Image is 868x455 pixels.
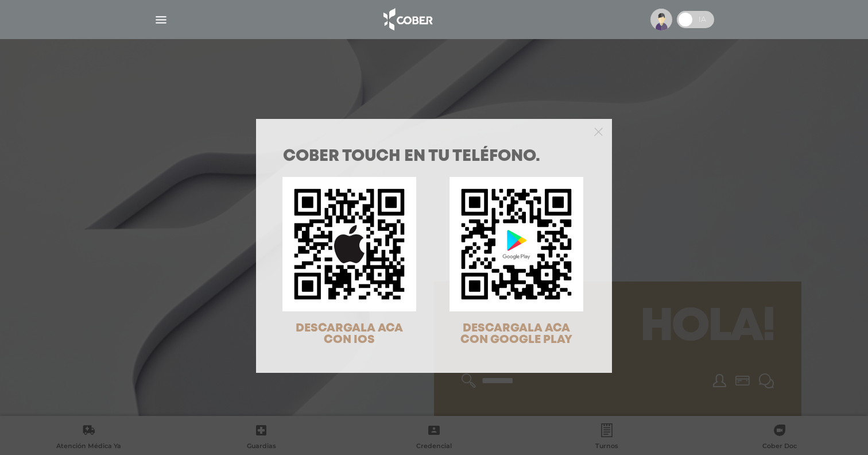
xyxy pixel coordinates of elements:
img: qr-code [282,177,416,311]
h1: COBER TOUCH en tu teléfono. [283,149,585,165]
button: Close [594,126,603,136]
span: DESCARGALA ACA CON IOS [296,323,403,345]
img: qr-code [449,177,583,311]
span: DESCARGALA ACA CON GOOGLE PLAY [460,323,572,345]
